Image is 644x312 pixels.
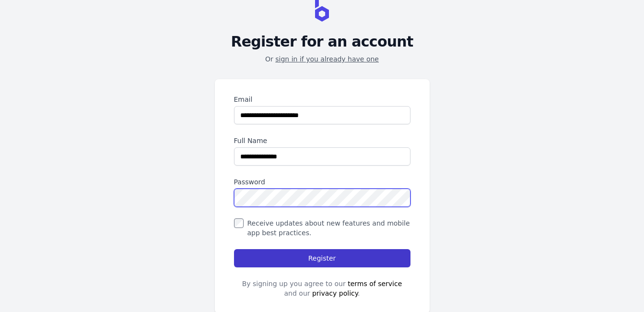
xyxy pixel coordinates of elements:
[234,177,410,187] label: Password
[234,95,410,104] label: Email
[265,54,379,64] p: Or
[275,55,379,63] a: sign in if you already have one
[234,249,410,267] button: Register
[234,279,410,298] div: By signing up you agree to our and our .
[234,136,410,145] label: Full Name
[308,253,336,263] span: Register
[234,218,410,238] label: Receive updates about new features and mobile app best practices.
[348,280,402,288] a: terms of service
[231,33,413,50] h2: Register for an account
[234,218,244,228] input: Receive updates about new features and mobile app best practices.
[312,289,358,297] a: privacy policy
